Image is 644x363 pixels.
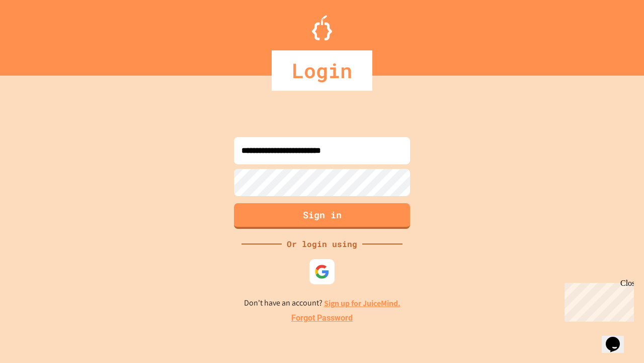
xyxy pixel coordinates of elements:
div: Login [272,50,372,91]
p: Don't have an account? [244,297,400,310]
button: Sign in [234,203,410,229]
iframe: chat widget [602,323,634,353]
img: google-icon.svg [314,264,330,279]
img: Logo.svg [312,15,332,40]
iframe: chat widget [560,279,634,322]
div: Chat with us now!Close [4,4,69,64]
a: Sign up for JuiceMind. [324,298,400,309]
div: Or login using [282,238,362,250]
a: Forgot Password [291,312,353,324]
